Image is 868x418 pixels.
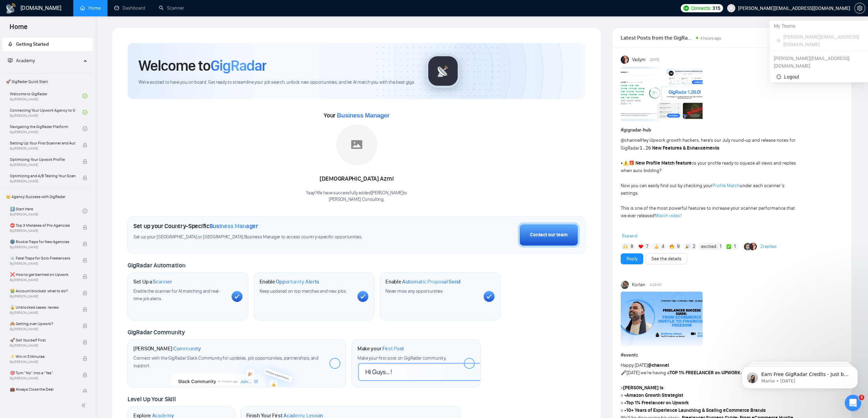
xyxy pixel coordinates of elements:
code: 1.26 [639,145,651,151]
span: 7 [646,243,648,250]
span: Community [173,345,201,352]
span: 315 [712,4,720,12]
span: 🔓 Unblocked cases: review [10,304,75,311]
p: [PERSON_NAME] Consulting . [306,196,407,203]
a: Profile Match [712,183,740,189]
span: :excited: [700,243,717,250]
img: 🙌 [623,244,628,249]
span: Setting Up Your First Scanner and Auto-Bidder [10,140,75,147]
h1: # events [621,351,843,359]
img: gigradar-logo.png [426,54,460,88]
span: By [PERSON_NAME] [10,245,75,249]
span: By [PERSON_NAME] [10,360,75,364]
iframe: Intercom live chat [845,395,861,411]
span: lock [83,356,87,361]
span: 1 [720,243,721,250]
img: Alex B [744,243,751,250]
span: Make your first post on GigRadar community. [357,355,446,361]
h1: Set Up a [133,278,172,285]
h1: [PERSON_NAME] [133,345,201,352]
span: lock [83,241,87,246]
span: Opportunity Alerts [276,278,319,285]
a: Welcome to GigRadarBy[PERSON_NAME] [10,88,83,103]
iframe: Intercom notifications message [732,352,868,400]
span: Business Manager [337,112,389,119]
span: double-left [81,402,88,409]
span: By [PERSON_NAME] [10,278,75,282]
span: Latest Posts from the GigRadar Community [621,33,694,42]
span: rocket [8,42,13,46]
span: By [PERSON_NAME] [10,294,75,298]
img: 👍 [654,244,659,249]
span: lock [83,323,87,328]
img: placeholder.png [336,124,377,165]
img: Vadym [621,56,629,64]
span: ⚡ Win in 5 Minutes [10,353,75,360]
span: lock [83,389,87,394]
a: Navigating the GigRadar PlatformBy[PERSON_NAME] [10,121,83,136]
span: Connects: [691,4,711,12]
span: check-circle [83,209,87,213]
img: 🔥 [670,244,674,249]
span: Level Up Your Skill [128,395,176,403]
span: lock [83,225,87,230]
h1: # gigradar-hub [621,126,843,134]
span: ⚠️ [623,160,629,166]
span: lock [83,143,87,148]
span: Korlan [632,281,645,289]
strong: Profile management upgrades: [623,228,690,234]
span: Connect with the GigRadar Slack Community for updates, job opportunities, partnerships, and support. [133,355,319,368]
span: By [PERSON_NAME] [10,327,75,331]
span: ☠️ Fatal Traps for Solo Freelancers [10,255,75,262]
span: lock [83,258,87,263]
span: By [PERSON_NAME] [10,262,75,266]
h1: Make your [357,345,404,352]
span: lock [83,307,87,312]
span: team [777,39,781,43]
img: ❤️ [638,244,643,249]
span: setting [855,5,865,11]
span: First Post [382,345,404,352]
span: 🌚 Rookie Traps for New Agencies [10,238,75,245]
span: lock [83,291,87,295]
span: [DATE] [650,57,659,63]
span: By [PERSON_NAME] [10,179,75,183]
strong: New Features & Enhancements [652,145,719,151]
span: 🚀 GigRadar Quick Start [3,75,92,88]
span: Optimizing and A/B Testing Your Scanner for Better Results [10,172,75,179]
span: Your [324,112,389,119]
span: @channel [621,137,641,143]
img: Korlan [621,281,629,289]
span: 🎯 Turn “No” into a “Yes” [10,370,75,376]
span: 4 [662,243,664,250]
a: searchScanner [159,5,184,11]
a: homeHome [80,5,101,11]
span: By [PERSON_NAME] [10,147,75,151]
div: Contact our team [530,231,568,239]
a: Connecting Your Upwork Agency to GigRadarBy[PERSON_NAME] [10,105,83,120]
strong: Top 1% Freelancer on Upwork [626,400,689,406]
span: 💼 Always Close the Deal [10,386,75,393]
span: check-circle [83,94,87,98]
img: slackcommunity-bg.png [172,356,302,387]
button: Contact our team [518,222,580,248]
span: By [PERSON_NAME] [10,344,75,348]
a: dashboardDashboard [114,5,145,11]
span: 2 [693,243,695,250]
span: Keep updated on top matches and new jobs. [260,288,347,294]
span: By [PERSON_NAME] [10,229,75,233]
button: setting [854,3,865,14]
img: F09GJU1U88M-Anthony%20James.png [621,292,703,346]
a: 1️⃣ Start HereBy[PERSON_NAME] [10,204,83,219]
div: john@creedonconsulting.com [770,53,868,71]
button: Reply [621,253,643,264]
span: By [PERSON_NAME] [10,311,75,315]
span: lock [83,373,87,377]
span: By [PERSON_NAME] [10,393,75,397]
span: Home [4,22,33,36]
button: See the details [646,253,687,264]
span: Academy [16,58,35,64]
h1: Enable [260,278,320,285]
